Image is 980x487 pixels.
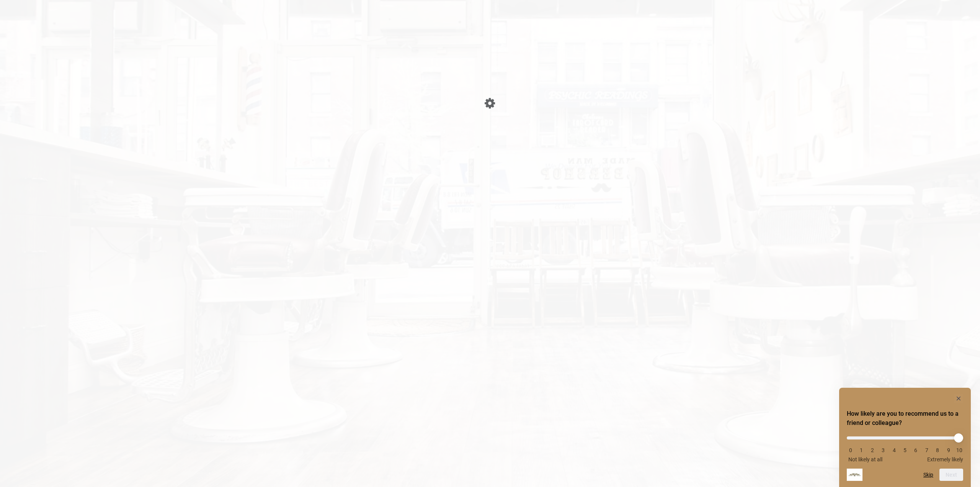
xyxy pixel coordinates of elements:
[890,447,898,453] li: 4
[934,447,941,453] li: 8
[847,447,854,453] li: 0
[945,447,952,453] li: 9
[847,409,963,428] h2: How likely are you to recommend us to a friend or colleague? Select an option from 0 to 10, with ...
[869,447,876,453] li: 2
[955,447,963,453] li: 10
[912,447,920,453] li: 6
[923,447,931,453] li: 7
[954,394,963,403] button: Hide survey
[927,456,963,462] span: Extremely likely
[847,431,963,462] div: How likely are you to recommend us to a friend or colleague? Select an option from 0 to 10, with ...
[939,469,963,481] button: Next question
[848,456,882,462] span: Not likely at all
[923,472,933,478] button: Skip
[847,394,963,481] div: How likely are you to recommend us to a friend or colleague? Select an option from 0 to 10, with ...
[879,447,887,453] li: 3
[857,447,865,453] li: 1
[901,447,909,453] li: 5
